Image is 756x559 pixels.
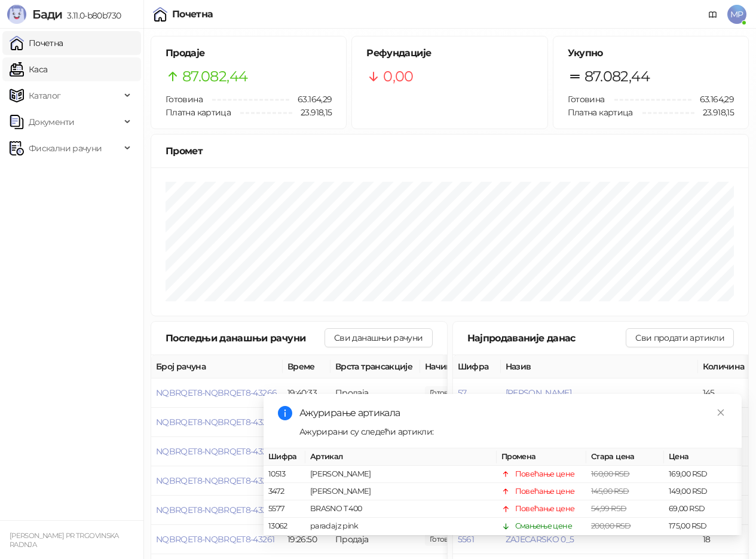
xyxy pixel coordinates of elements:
div: Повећање цене [515,503,575,515]
td: 5577 [264,501,305,518]
span: Документи [29,110,74,134]
td: 149,00 RSD [664,484,742,501]
span: 145,00 RSD [591,487,629,496]
td: 3472 [264,484,305,501]
span: 54,99 RSD [591,505,626,514]
span: 87.082,44 [182,65,247,88]
span: Фискални рачуни [29,136,102,160]
th: Артикал [305,448,497,466]
td: Продаја [330,378,420,408]
span: Бади [32,7,62,22]
button: NQBRQET8-NQBRQET8-43263 [156,475,276,486]
div: Ажурирање артикала [299,406,727,420]
th: Цена [664,448,742,466]
div: Најпродаваније данас [467,331,626,346]
td: 13062 [264,518,305,536]
td: [PERSON_NAME] [305,484,497,501]
th: Време [283,355,330,378]
span: Готовина [166,94,203,105]
button: NQBRQET8-NQBRQET8-43262 [156,505,276,515]
span: 63.164,29 [289,93,332,106]
td: paradajz pink [305,518,497,536]
div: Последњи данашњи рачуни [166,331,325,346]
th: Начини плаћања [420,355,540,378]
span: 23.918,15 [694,106,734,119]
span: info-circle [278,406,292,420]
td: 19:40:33 [283,378,330,408]
td: BRASNO T 400 [305,501,497,518]
span: 3.11.0-b80b730 [62,10,121,21]
td: 69,00 RSD [664,501,742,518]
button: [PERSON_NAME] [506,387,572,398]
span: 23.918,15 [292,106,332,119]
span: close [717,408,725,417]
th: Број рачуна [151,355,283,378]
button: NQBRQET8-NQBRQET8-43266 [156,387,277,398]
span: Платна картица [568,107,633,118]
button: NQBRQET8-NQBRQET8-43265 [156,417,276,427]
td: 175,00 RSD [664,518,742,536]
span: 63.164,29 [691,93,734,106]
a: Документација [703,5,723,24]
td: 145 [698,378,752,408]
a: Каса [10,57,47,81]
td: 169,00 RSD [664,466,742,484]
span: 160,00 RSD [591,470,630,479]
th: Количина [698,355,752,378]
a: Почетна [10,31,63,55]
h5: Рефундације [366,46,532,60]
span: 680,00 [425,386,466,399]
button: NQBRQET8-NQBRQET8-43264 [156,446,277,457]
td: 10513 [264,466,305,484]
th: Стара цена [586,448,664,466]
button: Сви данашњи рачуни [325,328,432,347]
td: [PERSON_NAME] [305,466,497,484]
h5: Продаје [166,46,332,60]
small: [PERSON_NAME] PR TRGOVINSKA RADNJA [10,531,119,549]
span: 200,00 RSD [591,522,631,531]
span: 0,00 [383,65,413,88]
th: Шифра [453,355,501,378]
span: Готовина [568,94,605,105]
div: Смањење цене [515,521,572,533]
button: 57 [458,387,467,398]
div: Промет [166,143,734,158]
th: Назив [501,355,698,378]
div: Ажурирани су следећи артикли: [299,425,727,438]
button: NQBRQET8-NQBRQET8-43261 [156,534,274,545]
span: 87.082,44 [584,65,650,88]
div: Почетна [172,10,213,19]
th: Шифра [264,448,305,466]
div: Повећање цене [515,469,575,481]
a: Close [714,406,727,419]
th: Промена [497,448,586,466]
span: MP [727,5,746,24]
img: Logo [7,5,26,24]
h5: Укупно [568,46,734,60]
button: Сви продати артикли [626,328,734,347]
span: Каталог [29,84,61,108]
th: Врста трансакције [330,355,420,378]
div: Повећање цене [515,486,575,498]
span: Платна картица [166,107,231,118]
